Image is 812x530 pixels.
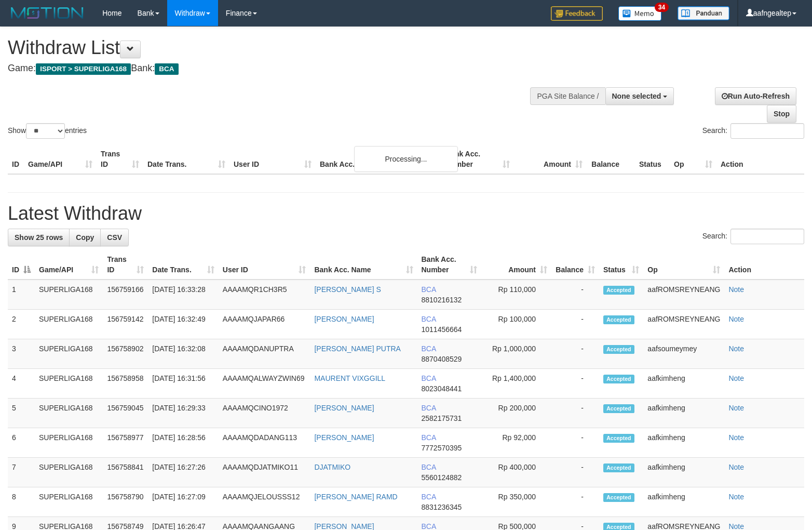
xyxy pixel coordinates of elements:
[148,250,219,280] th: Date Trans.: activate to sort column ascending
[514,144,587,174] th: Amount
[76,233,94,242] span: Copy
[107,233,122,242] span: CSV
[219,280,310,310] td: AAAAMQR1CH3R5
[35,428,103,458] td: SUPERLIGA168
[100,229,129,246] a: CSV
[441,144,514,174] th: Bank Acc. Number
[422,463,436,471] span: BCA
[148,399,219,428] td: [DATE] 16:29:33
[422,315,436,323] span: BCA
[15,233,63,242] span: Show 25 rows
[481,250,551,280] th: Amount: activate to sort column ascending
[103,369,148,399] td: 156758958
[728,315,744,323] a: Note
[603,315,634,324] span: Accepted
[422,503,462,511] span: Copy 8831236345 to clipboard
[143,144,229,174] th: Date Trans.
[314,433,374,442] a: [PERSON_NAME]
[148,310,219,339] td: [DATE] 16:32:49
[635,144,670,174] th: Status
[728,433,744,442] a: Note
[155,63,178,75] span: BCA
[8,144,24,174] th: ID
[35,487,103,517] td: SUPERLIGA168
[728,344,744,353] a: Note
[97,144,143,174] th: Trans ID
[603,493,634,502] span: Accepted
[8,203,804,224] h1: Latest Withdraw
[422,444,462,452] span: Copy 7772570395 to clipboard
[603,345,634,354] span: Accepted
[8,280,35,310] td: 1
[599,250,643,280] th: Status: activate to sort column ascending
[8,229,70,246] a: Show 25 rows
[551,458,599,487] td: -
[481,339,551,369] td: Rp 1,000,000
[103,339,148,369] td: 156758902
[587,144,635,174] th: Balance
[603,463,634,472] span: Accepted
[229,144,316,174] th: User ID
[35,280,103,310] td: SUPERLIGA168
[69,229,101,246] a: Copy
[422,374,436,382] span: BCA
[219,458,310,487] td: AAAAMQDJATMIKO11
[314,463,350,471] a: DJATMIKO
[603,375,634,383] span: Accepted
[314,493,397,501] a: [PERSON_NAME] RAMD
[670,144,716,174] th: Op
[36,63,131,75] span: ISPORT > SUPERLIGA168
[35,399,103,428] td: SUPERLIGA168
[481,369,551,399] td: Rp 1,400,000
[643,310,724,339] td: aafROMSREYNEANG
[728,493,744,501] a: Note
[8,428,35,458] td: 6
[314,404,374,412] a: [PERSON_NAME]
[219,339,310,369] td: AAAAMQDANUPTRA
[551,399,599,428] td: -
[422,325,462,334] span: Copy 1011456664 to clipboard
[219,428,310,458] td: AAAAMQDADANG113
[8,63,531,74] h4: Game: Bank:
[422,355,462,363] span: Copy 8870408529 to clipboard
[422,385,462,393] span: Copy 8023048441 to clipboard
[310,250,417,280] th: Bank Acc. Name: activate to sort column ascending
[551,280,599,310] td: -
[730,123,804,139] input: Search:
[422,404,436,412] span: BCA
[316,144,441,174] th: Bank Acc. Name
[702,229,804,244] label: Search:
[551,369,599,399] td: -
[219,399,310,428] td: AAAAMQCINO1972
[148,487,219,517] td: [DATE] 16:27:09
[148,369,219,399] td: [DATE] 16:31:56
[148,458,219,487] td: [DATE] 16:27:26
[643,280,724,310] td: aafROMSREYNEANG
[219,487,310,517] td: AAAAMQJELOUSSS12
[8,369,35,399] td: 4
[422,344,436,353] span: BCA
[643,458,724,487] td: aafkimheng
[728,374,744,382] a: Note
[728,404,744,412] a: Note
[551,310,599,339] td: -
[551,487,599,517] td: -
[422,285,436,294] span: BCA
[314,344,400,353] a: [PERSON_NAME] PUTRA
[643,339,724,369] td: aafsoumeymey
[481,280,551,310] td: Rp 110,000
[643,428,724,458] td: aafkimheng
[219,369,310,399] td: AAAAMQALWAYZWIN69
[716,144,804,174] th: Action
[643,369,724,399] td: aafkimheng
[148,428,219,458] td: [DATE] 16:28:56
[530,87,605,105] div: PGA Site Balance /
[702,123,804,139] label: Search:
[35,369,103,399] td: SUPERLIGA168
[728,285,744,294] a: Note
[417,250,481,280] th: Bank Acc. Number: activate to sort column ascending
[103,280,148,310] td: 156759166
[603,434,634,443] span: Accepted
[314,285,381,294] a: [PERSON_NAME] S
[481,458,551,487] td: Rp 400,000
